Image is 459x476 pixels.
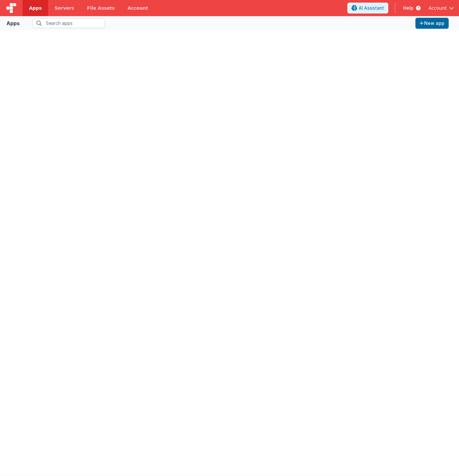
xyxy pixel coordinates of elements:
[87,5,115,11] span: File Assets
[33,18,105,28] input: Search apps
[403,5,413,11] span: Help
[29,5,42,11] span: Apps
[55,5,74,11] span: Servers
[6,19,20,27] div: Apps
[359,5,384,11] span: AI Assistant
[428,5,447,11] span: Account
[428,5,454,11] button: Account
[415,18,449,29] button: New app
[347,3,388,14] button: AI Assistant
